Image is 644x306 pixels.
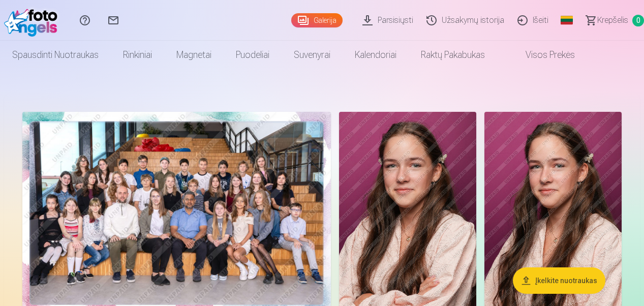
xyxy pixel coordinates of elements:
a: Suvenyrai [282,41,343,69]
a: Raktų pakabukas [409,41,497,69]
a: Magnetai [164,41,224,69]
span: 0 [632,15,644,26]
a: Visos prekės [497,41,587,69]
img: /fa1 [4,4,63,37]
a: Galerija [291,13,343,27]
a: Puodeliai [224,41,282,69]
a: Rinkiniai [111,41,164,69]
span: Krepšelis [597,14,628,26]
a: Kalendoriai [343,41,409,69]
button: Įkelkite nuotraukas [513,267,605,294]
